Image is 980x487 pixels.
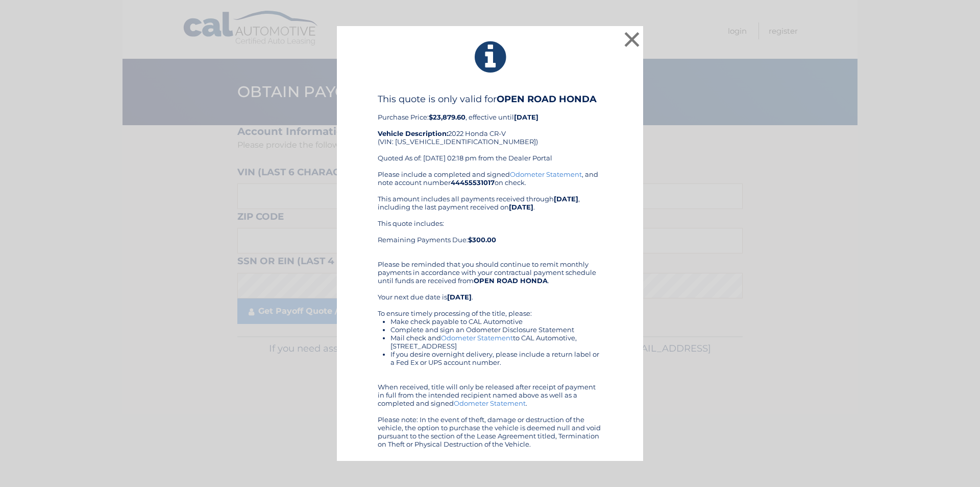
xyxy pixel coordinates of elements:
b: 44455531017 [451,178,495,187]
li: Complete and sign an Odometer Disclosure Statement [390,326,602,334]
button: × [622,29,642,50]
a: Odometer Statement [510,170,582,178]
div: Please include a completed and signed , and note account number on check. This amount includes al... [378,170,602,448]
h4: This quote is only valid for [378,94,602,105]
li: Mail check and to CAL Automotive, [STREET_ADDRESS] [390,334,602,350]
b: OPEN ROAD HONDA [497,94,597,105]
b: [DATE] [514,113,538,121]
div: Purchase Price: , effective until 2022 Honda CR-V (VIN: [US_VEHICLE_IDENTIFICATION_NUMBER]) Quote... [378,94,602,170]
li: Make check payable to CAL Automotive [390,317,602,326]
b: $300.00 [468,236,496,244]
div: This quote includes: Remaining Payments Due: [378,219,602,252]
strong: Vehicle Description: [378,129,448,137]
b: OPEN ROAD HONDA [474,276,548,285]
b: $23,879.60 [429,113,465,121]
b: [DATE] [554,195,578,203]
b: [DATE] [447,293,472,301]
li: If you desire overnight delivery, please include a return label or a Fed Ex or UPS account number. [390,350,602,366]
a: Odometer Statement [441,334,513,342]
b: [DATE] [509,203,533,211]
a: Odometer Statement [454,399,526,407]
